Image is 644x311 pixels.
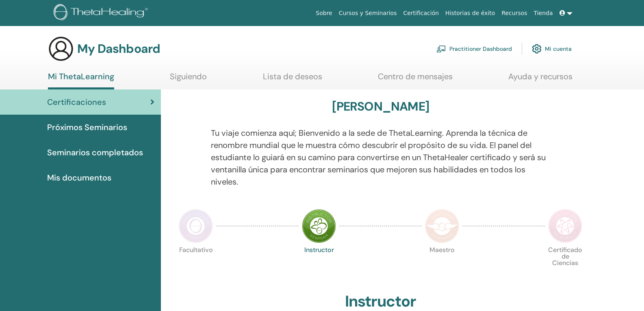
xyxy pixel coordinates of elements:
a: Lista de deseos [263,72,322,87]
a: Mi cuenta [532,40,572,58]
a: Cursos y Seminarios [336,6,400,21]
p: Tu viaje comienza aquí; Bienvenido a la sede de ThetaLearning. Aprenda la técnica de renombre mun... [211,127,551,188]
img: Instructor [302,209,336,243]
span: Seminarios completados [47,146,143,159]
span: Certificaciones [47,96,106,108]
a: Mi ThetaLearning [48,72,114,89]
h3: My Dashboard [77,41,160,56]
a: Tienda [531,6,556,21]
img: Practitioner [179,209,213,243]
a: Sobre [312,6,335,21]
h2: Instructor [345,292,416,311]
p: Facultativo [179,247,213,281]
img: chalkboard-teacher.svg [436,45,446,52]
a: Centro de mensajes [378,72,453,87]
p: Certificado de Ciencias [548,247,582,281]
a: Practitioner Dashboard [436,40,512,58]
span: Próximos Seminarios [47,121,127,133]
p: Instructor [302,247,336,281]
h3: [PERSON_NAME] [332,99,429,114]
a: Historias de éxito [442,6,498,21]
p: Maestro [425,247,459,281]
img: Certificate of Science [548,209,582,243]
img: logo.png [54,4,151,22]
a: Certificación [400,6,442,21]
a: Siguiendo [170,72,207,87]
a: Ayuda y recursos [508,72,572,87]
span: Mis documentos [47,172,111,184]
img: generic-user-icon.jpg [48,36,74,62]
img: cog.svg [532,42,542,56]
a: Recursos [498,6,530,21]
img: Master [425,209,459,243]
